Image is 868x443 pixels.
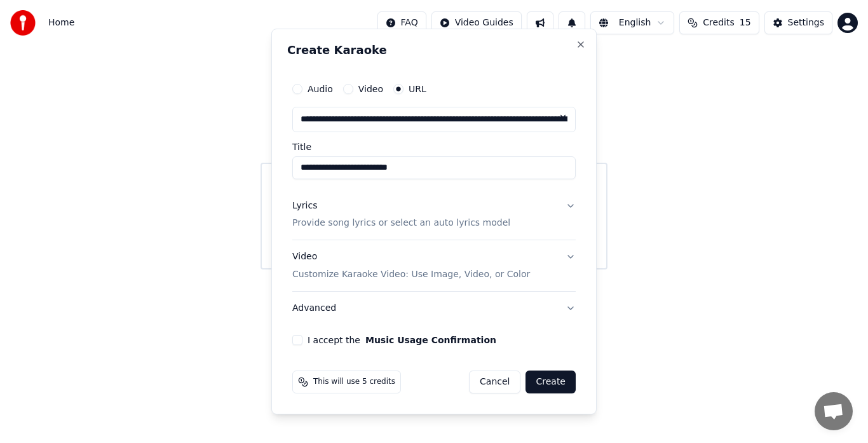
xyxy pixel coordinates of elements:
[365,336,496,344] button: I accept the
[308,336,496,344] label: I accept the
[292,268,530,281] p: Customize Karaoke Video: Use Image, Video, or Color
[287,44,581,56] h2: Create Karaoke
[292,189,576,240] button: LyricsProvide song lyrics or select an auto lyrics model
[526,371,576,393] button: Create
[292,241,576,292] button: VideoCustomize Karaoke Video: Use Image, Video, or Color
[292,292,576,325] button: Advanced
[292,217,510,230] p: Provide song lyrics or select an auto lyrics model
[292,200,317,212] div: Lyrics
[308,85,333,93] label: Audio
[292,142,576,151] label: Title
[469,371,520,393] button: Cancel
[313,377,395,387] span: This will use 5 credits
[292,251,530,282] div: Video
[409,85,426,93] label: URL
[358,85,383,93] label: Video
